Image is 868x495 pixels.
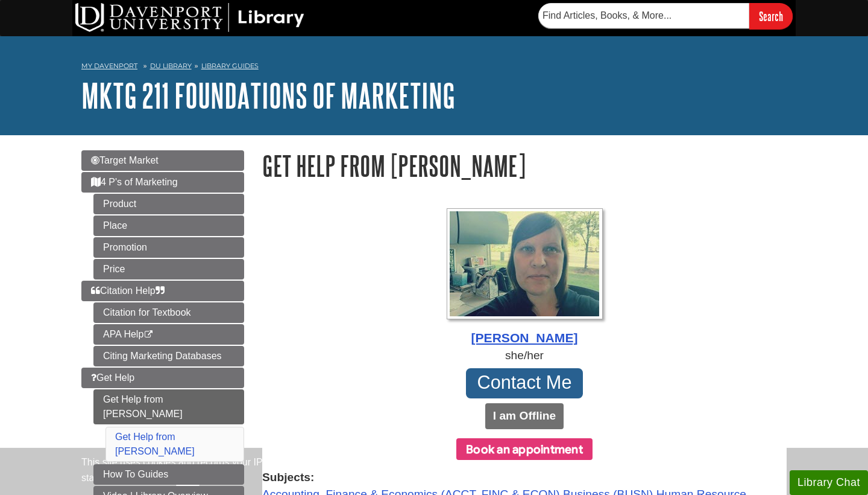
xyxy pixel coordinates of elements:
h1: Get Help from [PERSON_NAME] [262,150,787,181]
a: Product [93,194,244,214]
img: DU Library [75,3,304,32]
a: Citation for Textbook [93,302,244,323]
a: APA Help [93,324,244,345]
a: Get Help from [PERSON_NAME] [93,389,244,424]
span: Citation Help [91,286,165,296]
a: Citation Help [81,281,244,301]
button: I am Offline [485,403,564,429]
a: Promotion [93,237,244,258]
strong: Subjects: [262,469,787,487]
a: Get Help from [PERSON_NAME] [115,432,195,456]
div: [PERSON_NAME] [262,328,787,348]
nav: breadcrumb [81,58,787,77]
button: Book an appointment [456,438,593,460]
input: Search [749,3,793,29]
a: Price [93,259,244,279]
a: DU Library [150,62,192,70]
b: I am Offline [493,409,556,422]
a: How To Guides [93,464,244,485]
a: Target Market [81,150,244,171]
a: Place [93,216,244,236]
i: This link opens in a new window [143,331,154,339]
a: Get Help [81,368,244,388]
div: she/her [262,347,787,365]
a: Contact Me [466,368,583,398]
span: Get Help [91,372,134,383]
a: Library Guides [201,62,259,70]
a: 4 P's of Marketing [81,172,244,193]
a: Citing Marketing Databases [93,346,244,366]
button: Library Chat [790,470,868,495]
input: Find Articles, Books, & More... [538,3,749,28]
img: Profile Photo [447,208,603,319]
form: Searches DU Library's articles, books, and more [538,3,793,29]
a: My Davenport [81,61,137,71]
span: 4 P's of Marketing [91,177,178,187]
a: MKTG 211 Foundations of Marketing [81,77,455,114]
a: Profile Photo [PERSON_NAME] [262,208,787,348]
span: Target Market [91,155,159,165]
